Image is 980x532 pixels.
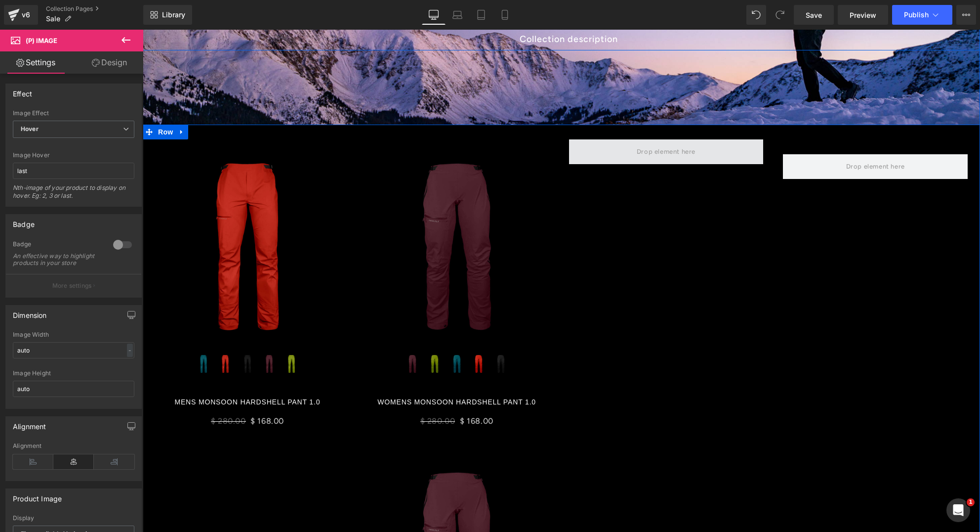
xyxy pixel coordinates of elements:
div: Nth-image of your product to display on hover. Eg: 2, 3 or last. [13,184,134,206]
img: Mens Monsoon Hardshell Pant 1.0 [12,125,197,310]
div: Product Image [13,489,62,503]
a: Laptop [446,5,469,25]
button: Undo [746,5,766,25]
a: Tablet [469,5,493,25]
a: Collection Pages [46,5,143,13]
span: $ 280.00 [68,387,103,396]
span: $ 168.00 [108,385,141,399]
a: Desktop [422,5,446,25]
a: v6 [4,5,38,25]
div: - [127,344,133,357]
span: Save [806,10,822,20]
div: Image Effect [13,110,134,117]
a: Design [74,51,145,74]
a: Mens Monsoon Hardshell Pant 1.0 [32,368,177,377]
button: More settings [6,274,141,297]
a: Expand / Collapse [33,95,45,110]
button: Redo [770,5,790,25]
p: More settings [52,281,92,290]
div: Badge [13,240,103,251]
span: 1 [967,498,975,506]
iframe: Intercom live chat [946,498,970,522]
div: Dimension [13,306,47,319]
input: auto [13,381,134,397]
div: Collection description [22,3,830,16]
div: Effect [13,84,32,98]
span: Sale [46,15,60,23]
a: Preview [838,5,888,25]
div: Alignment [13,443,134,449]
div: Alignment [13,417,46,431]
div: Image Height [13,370,134,377]
button: More [956,5,976,25]
span: Preview [850,10,876,20]
button: Publish [892,5,952,25]
span: (P) Image [26,37,57,44]
b: Hover [21,125,39,133]
div: Badge [13,215,35,228]
img: Womens Monsoon Hardshell Pant 1.0 [222,125,407,310]
input: auto [13,342,134,358]
div: Image Width [13,331,134,338]
span: Library [162,10,185,19]
span: $ 168.00 [317,385,351,399]
span: $ 280.00 [278,387,313,396]
div: An effective way to highlight products in your store [13,253,102,266]
div: Image Hover [13,152,134,159]
span: Publish [904,11,929,19]
a: Mobile [493,5,517,25]
span: Row [13,95,33,110]
a: Womens Monsoon Hardshell Pant 1.0 [235,368,393,377]
div: Display [13,515,134,522]
a: New Library [143,5,192,25]
div: v6 [20,8,32,21]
